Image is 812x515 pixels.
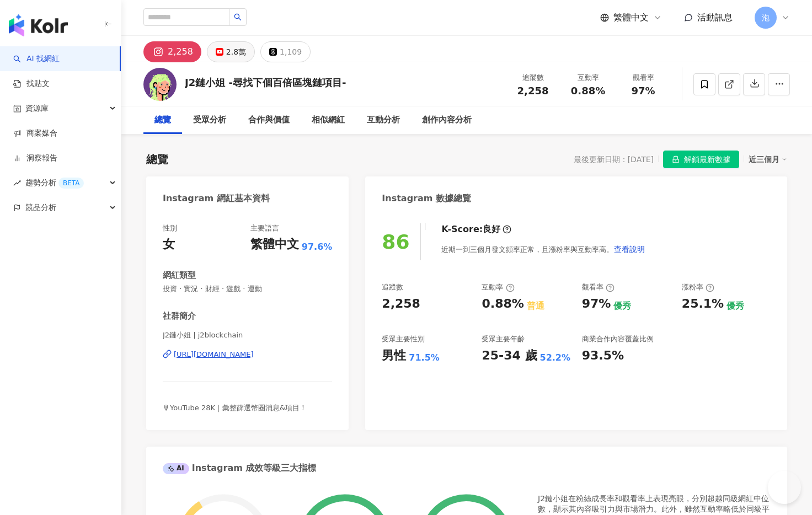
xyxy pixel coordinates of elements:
[517,85,549,96] span: 2,258
[422,114,472,127] div: 創作內容分析
[302,241,333,253] span: 97.6%
[226,44,246,60] div: 2.8萬
[768,471,801,504] iframe: Help Scout Beacon - Open
[582,347,624,364] div: 93.5%
[613,300,631,312] div: 優秀
[614,245,645,254] span: 查看說明
[163,310,196,322] div: 社群簡介
[512,72,554,83] div: 追蹤數
[631,85,655,96] span: 97%
[697,12,733,23] span: 活動訊息
[163,236,175,253] div: 女
[163,270,196,281] div: 網紅類型
[163,350,332,360] a: [URL][DOMAIN_NAME]
[540,352,571,364] div: 52.2%
[234,13,242,21] span: search
[574,155,654,164] div: 最後更新日期：[DATE]
[684,151,730,169] span: 解鎖最新數據
[582,334,654,344] div: 商業合作內容覆蓋比例
[13,53,60,65] a: searchAI 找網紅
[260,41,311,62] button: 1,109
[682,282,714,292] div: 漲粉率
[163,192,270,205] div: Instagram 網紅基本資料
[163,330,332,340] span: J2鏈小姐 | j2blockchain
[163,223,177,233] div: 性別
[154,114,171,127] div: 總覽
[193,114,226,127] div: 受眾分析
[9,14,68,36] img: logo
[382,282,403,292] div: 追蹤數
[13,128,57,139] a: 商案媒合
[482,296,523,313] div: 0.88%
[483,223,500,235] div: 良好
[163,462,316,474] div: Instagram 成效等級三大指標
[382,296,420,313] div: 2,258
[672,155,680,163] span: lock
[250,236,299,253] div: 繁體中文
[25,170,84,195] span: 趨勢分析
[248,114,290,127] div: 合作與價值
[13,179,21,187] span: rise
[25,195,56,220] span: 競品分析
[571,85,605,96] span: 0.88%
[441,223,511,235] div: K-Score :
[163,404,307,412] span: 🎙YouTube 28K｜彙整篩選幣圈消息&項目！
[207,41,255,62] button: 2.8萬
[163,463,189,474] div: AI
[482,282,514,292] div: 互動率
[613,12,649,24] span: 繁體中文
[382,347,406,364] div: 男性
[582,282,615,292] div: 觀看率
[441,238,645,260] div: 近期一到三個月發文頻率正常，且漲粉率與互動率高。
[409,352,440,364] div: 71.5%
[312,114,345,127] div: 相似網紅
[567,72,609,83] div: 互動率
[663,151,739,168] button: 解鎖最新數據
[146,152,168,167] div: 總覽
[143,68,177,101] img: KOL Avatar
[482,334,525,344] div: 受眾主要年齡
[163,284,332,294] span: 投資 · 實況 · 財經 · 遊戲 · 運動
[582,296,611,313] div: 97%
[143,41,201,62] button: 2,258
[185,76,346,89] div: J2鏈小姐 -尋找下個百倍區塊鏈項目-
[682,296,724,313] div: 25.1%
[280,44,302,60] div: 1,109
[482,347,537,364] div: 25-34 歲
[367,114,400,127] div: 互動分析
[58,178,84,189] div: BETA
[25,96,49,121] span: 資源庫
[749,152,787,167] div: 近三個月
[622,72,664,83] div: 觀看率
[726,300,744,312] div: 優秀
[762,12,770,24] span: 泡
[13,78,50,89] a: 找貼文
[382,230,409,253] div: 86
[382,334,425,344] div: 受眾主要性別
[382,192,471,205] div: Instagram 數據總覽
[13,153,57,164] a: 洞察報告
[174,350,254,360] div: [URL][DOMAIN_NAME]
[527,300,544,312] div: 普通
[613,238,645,260] button: 查看說明
[168,44,193,60] div: 2,258
[250,223,279,233] div: 主要語言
